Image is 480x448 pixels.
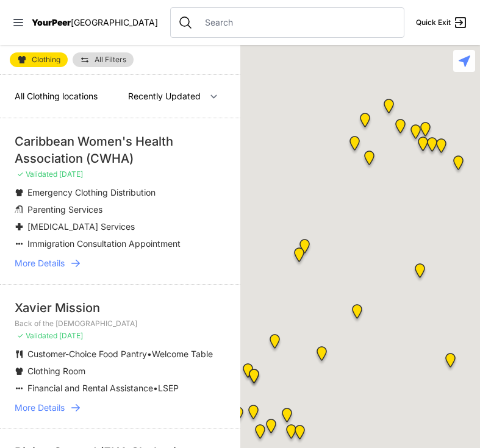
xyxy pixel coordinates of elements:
input: Search [198,16,396,29]
span: YourPeer [32,17,71,27]
div: Manhattan [357,113,373,132]
span: More Details [15,257,65,269]
span: Customer-Choice Food Pantry [27,349,147,359]
a: All Filters [73,52,134,67]
a: More Details [15,402,226,414]
div: Caribbean Women's Health Association (CWHA) [15,133,226,167]
a: More Details [15,257,226,269]
span: All Filters [95,56,126,63]
span: All Clothing locations [15,91,98,101]
div: Uptown/Harlem DYCD Youth Drop-in Center [408,124,423,144]
div: Pathways Adult Drop-In Program [297,239,312,258]
div: Main Location [451,155,466,175]
span: ✓ Validated [17,331,57,340]
span: Immigration Consultation Appointment [27,238,181,249]
span: More Details [15,402,65,414]
span: Welcome Table [152,349,213,359]
div: Xavier Mission [15,299,226,316]
span: • [147,349,152,359]
div: Metro Baptist Church [246,369,262,388]
span: [DATE] [59,169,83,179]
span: Quick Exit [416,18,451,27]
p: Back of the [DEMOGRAPHIC_DATA] [15,319,226,329]
span: LSEP [158,383,179,393]
div: Manhattan [424,137,440,157]
div: Manhattan [418,122,433,141]
div: The PILLARS – Holistic Recovery Support [393,119,408,138]
div: The Cathedral Church of St. John the Divine [362,151,377,170]
div: Greater New York City [284,424,299,444]
span: [GEOGRAPHIC_DATA] [71,17,158,27]
div: East Harlem [434,138,449,158]
span: Clothing Room [27,366,85,376]
span: Emergency Clothing Distribution [27,187,156,197]
div: Avenue Church [412,263,428,283]
div: Fancy Thrift Shop [443,353,458,372]
a: Clothing [10,52,68,67]
div: Antonio Olivieri Drop-in Center [246,405,261,424]
span: Clothing [32,56,60,63]
span: Parenting Services [27,204,102,215]
div: Headquarters [263,419,279,438]
div: New Location, Headquarters [253,424,268,444]
a: Quick Exit [416,15,468,30]
span: • [153,383,158,393]
div: Ford Hall [347,136,362,155]
div: Mainchance Adult Drop-in Center [292,425,307,444]
div: Manhattan [349,304,365,324]
span: ✓ Validated [17,169,57,179]
span: Financial and Rental Assistance [27,383,153,393]
span: [DATE] [59,331,83,340]
div: 9th Avenue Drop-in Center [267,334,282,354]
div: New York [240,363,256,383]
a: YourPeer[GEOGRAPHIC_DATA] [32,19,158,26]
span: [MEDICAL_DATA] Services [27,221,135,232]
